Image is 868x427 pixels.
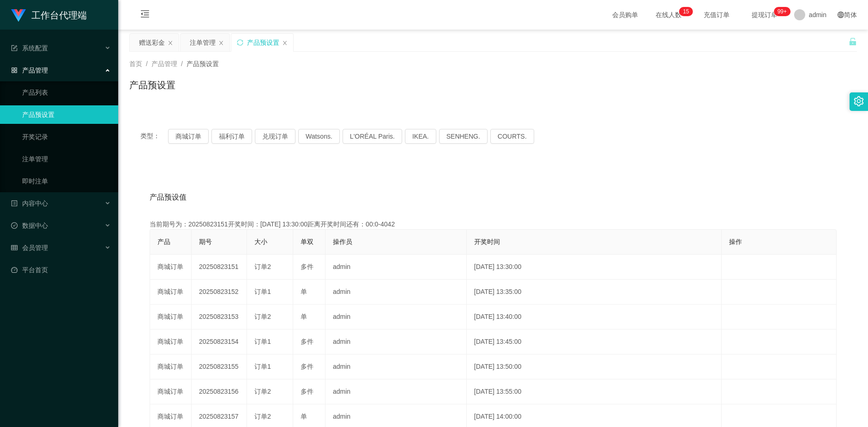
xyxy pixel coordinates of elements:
[11,44,48,52] span: 系统配置
[679,7,693,16] sup: 15
[729,238,742,245] span: 操作
[838,12,844,18] i: 图标: global
[11,67,48,74] span: 产品管理
[467,354,722,379] td: [DATE] 13:50:00
[150,329,192,354] td: 商城订单
[11,45,18,51] i: 图标: form
[157,238,170,245] span: 产品
[849,37,857,46] i: 图标: unlock
[192,305,247,329] td: 20250823153
[129,0,161,30] i: 图标: menu-fold
[192,354,247,379] td: 20250823155
[254,413,271,420] span: 订单2
[254,338,271,345] span: 订单1
[325,329,467,354] td: admin
[190,34,216,51] div: 注单管理
[146,60,148,67] span: /
[255,129,295,144] button: 兑现订单
[150,379,192,404] td: 商城订单
[168,129,209,144] button: 商城订单
[11,244,18,251] i: 图标: table
[192,255,247,280] td: 20250823151
[747,12,782,18] span: 提现订单
[247,34,279,51] div: 产品预设置
[343,129,402,144] button: L'ORÉAL Paris.
[301,388,313,395] span: 多件
[11,200,18,207] i: 图标: profile
[22,128,111,146] a: 开奖记录
[11,244,48,251] span: 会员管理
[11,222,48,229] span: 数据中心
[22,83,111,102] a: 产品列表
[31,0,87,30] h1: 工作台代理端
[150,255,192,280] td: 商城订单
[150,280,192,305] td: 商城订单
[301,413,307,420] span: 单
[467,255,722,280] td: [DATE] 13:30:00
[854,96,864,106] i: 图标: setting
[11,67,18,73] i: 图标: appstore-o
[254,363,271,370] span: 订单1
[301,238,313,245] span: 单双
[22,150,111,168] a: 注单管理
[11,11,87,18] a: 工作台代理端
[199,238,212,245] span: 期号
[467,379,722,404] td: [DATE] 13:55:00
[192,329,247,354] td: 20250823154
[11,222,18,229] i: 图标: check-circle-o
[333,238,352,245] span: 操作员
[439,129,488,144] button: SENHENG.
[254,388,271,395] span: 订单2
[187,60,219,67] span: 产品预设置
[467,280,722,305] td: [DATE] 13:35:00
[254,238,267,245] span: 大小
[301,363,313,370] span: 多件
[301,263,313,270] span: 多件
[151,60,177,67] span: 产品管理
[11,261,111,279] a: 图标: dashboard平台首页
[139,34,165,51] div: 赠送彩金
[22,172,111,190] a: 即时注单
[192,379,247,404] td: 20250823156
[150,305,192,329] td: 商城订单
[140,129,168,144] span: 类型：
[490,129,534,144] button: COURTS.
[686,7,689,16] p: 5
[150,220,837,229] div: 当前期号为：20250823151开奖时间：[DATE] 13:30:00距离开奖时间还有：00:0-4042
[192,280,247,305] td: 20250823152
[325,280,467,305] td: admin
[325,379,467,404] td: admin
[683,7,686,16] p: 1
[325,354,467,379] td: admin
[325,255,467,280] td: admin
[181,60,183,67] span: /
[474,238,500,245] span: 开奖时间
[129,78,175,92] h1: 产品预设置
[11,200,48,207] span: 内容中心
[11,9,26,22] img: logo.9652507e.png
[22,105,111,124] a: 产品预设置
[168,40,173,46] i: 图标: close
[129,60,142,67] span: 首页
[254,263,271,270] span: 订单2
[774,7,790,16] sup: 931
[301,313,307,320] span: 单
[699,12,734,18] span: 充值订单
[298,129,340,144] button: Watsons.
[254,288,271,295] span: 订单1
[301,288,307,295] span: 单
[218,40,224,46] i: 图标: close
[651,12,686,18] span: 在线人数
[150,354,192,379] td: 商城订单
[325,305,467,329] td: admin
[301,338,313,345] span: 多件
[254,313,271,320] span: 订单2
[150,192,187,203] span: 产品预设值
[237,39,243,46] i: 图标: sync
[467,329,722,354] td: [DATE] 13:45:00
[211,129,252,144] button: 福利订单
[467,305,722,329] td: [DATE] 13:40:00
[405,129,436,144] button: IKEA.
[282,40,288,46] i: 图标: close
